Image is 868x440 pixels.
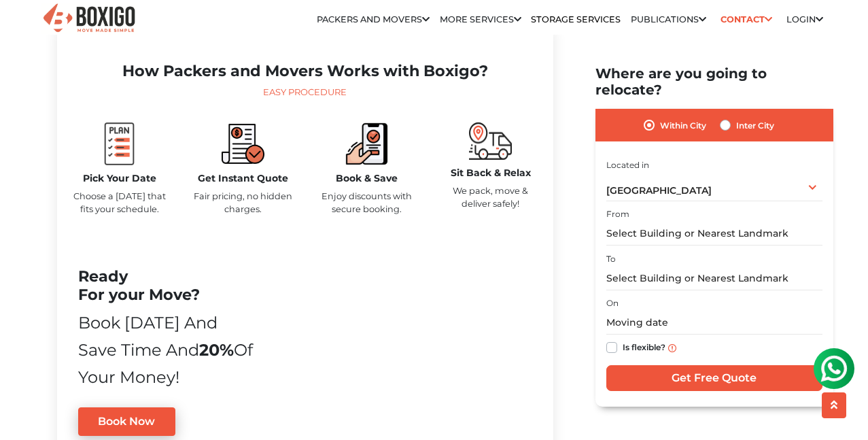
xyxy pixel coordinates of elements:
label: From [606,208,629,220]
img: boxigo_packers_and_movers_move [469,122,512,160]
img: whatsapp-icon.svg [14,14,41,41]
button: scroll up [822,392,846,418]
a: Contact [716,9,777,30]
a: Login [786,14,823,24]
input: Select Building or Nearest Landmark [606,266,822,290]
h2: Ready For your Move? [78,267,256,304]
a: Packers and Movers [317,14,430,24]
p: Choose a [DATE] that fits your schedule. [68,190,171,216]
a: Publications [631,14,706,24]
h2: How Packers and Movers Works with Boxigo? [68,62,542,80]
label: Located in [606,158,649,171]
a: More services [440,14,521,24]
h5: Book & Save [315,173,419,184]
h5: Pick Your Date [68,173,171,184]
input: Get Free Quote [606,365,822,391]
a: Book Now [78,407,176,436]
a: Storage Services [531,14,621,24]
label: To [606,252,616,265]
h5: Get Instant Quote [192,173,295,184]
label: Inter City [736,117,774,133]
b: 20% [199,340,234,360]
img: Boxigo [41,2,137,35]
h2: Where are you going to relocate? [595,65,833,98]
input: Select Building or Nearest Landmark [606,222,822,246]
p: We pack, move & deliver safely! [439,184,542,210]
label: On [606,297,619,309]
img: boxigo_packers_and_movers_plan [98,122,141,165]
label: Within City [660,117,706,133]
img: info [668,343,676,352]
h5: Sit Back & Relax [439,167,542,179]
label: Is flexible? [623,339,665,354]
p: Enjoy discounts with secure booking. [315,190,419,216]
input: Moving date [606,311,822,335]
p: Fair pricing, no hidden charges. [192,190,295,216]
div: Book [DATE] and Save time and of your money! [78,309,256,391]
div: Easy Procedure [68,86,542,99]
span: [GEOGRAPHIC_DATA] [606,184,712,197]
img: boxigo_packers_and_movers_compare [222,122,264,165]
img: boxigo_packers_and_movers_book [345,122,388,165]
